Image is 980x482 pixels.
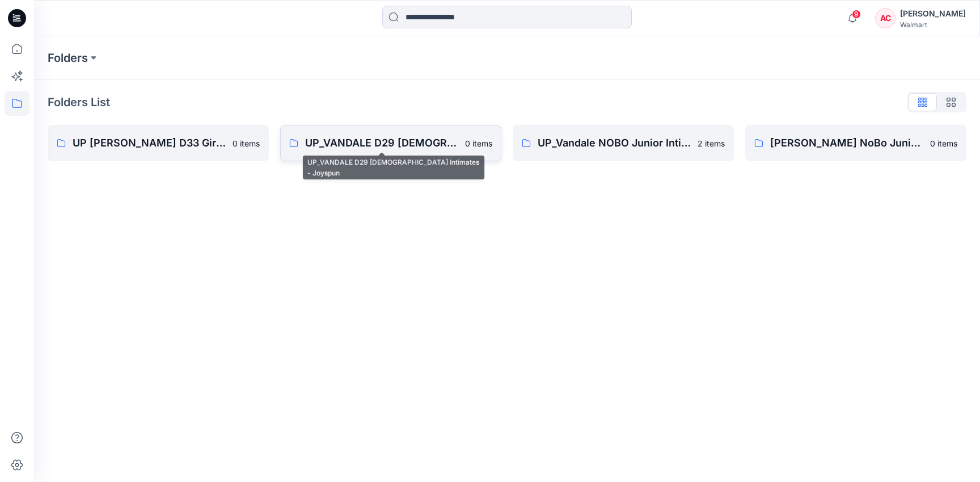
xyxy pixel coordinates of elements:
[852,10,861,19] span: 9
[48,94,110,111] p: Folders List
[73,135,226,151] p: UP [PERSON_NAME] D33 Girls Basics
[745,125,966,161] a: [PERSON_NAME] NoBo Junior Intimates0 items
[513,125,734,161] a: UP_Vandale NOBO Junior Intimates2 items
[280,125,501,161] a: UP_VANDALE D29 [DEMOGRAPHIC_DATA] Intimates - Joyspun0 items
[538,135,691,151] p: UP_Vandale NOBO Junior Intimates
[900,20,966,29] div: Walmart
[48,125,269,161] a: UP [PERSON_NAME] D33 Girls Basics0 items
[233,137,260,149] p: 0 items
[48,50,88,66] a: Folders
[930,137,957,149] p: 0 items
[698,137,725,149] p: 2 items
[465,137,492,149] p: 0 items
[875,8,895,28] div: AC
[305,135,458,151] p: UP_VANDALE D29 [DEMOGRAPHIC_DATA] Intimates - Joyspun
[770,135,923,151] p: [PERSON_NAME] NoBo Junior Intimates
[900,7,966,20] div: [PERSON_NAME]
